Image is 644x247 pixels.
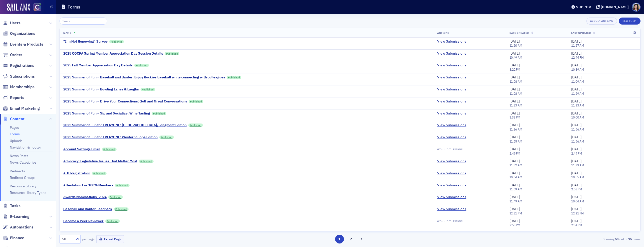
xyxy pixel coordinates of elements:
[63,111,150,116] div: 2025 Summer of Fun – Sip and Socialize: Wine Tasting
[3,31,35,36] a: Organizations
[509,223,520,227] time: 2:53 PM
[509,91,522,95] time: 11:28 AM
[571,187,582,191] time: 2:58 PM
[189,100,203,103] a: Published
[632,3,640,12] span: Profile
[10,52,22,58] span: Orders
[68,4,80,10] h1: Forms
[10,160,37,165] a: News Categories
[509,231,520,235] span: [DATE]
[509,135,520,139] span: [DATE]
[571,139,584,143] time: 11:56 AM
[165,52,179,55] a: Published
[596,5,630,9] button: [DOMAIN_NAME]
[63,147,100,152] a: Account Settings Email
[3,63,34,68] a: Registrations
[437,231,502,235] div: No Submissions
[509,183,520,187] span: [DATE]
[509,55,522,59] time: 10:49 AM
[63,219,104,223] a: Become a Peer Reviewer
[10,145,41,150] a: Navigation & Footer
[437,195,466,199] a: View Submissions
[63,171,90,176] div: AHI Registration
[7,4,30,12] a: SailAMX
[437,219,502,223] div: No Submissions
[437,63,466,68] a: View Submissions
[586,18,617,25] button: Bulk Actions
[63,195,107,199] a: Awards Nominations_2024
[437,147,502,152] div: No Submissions
[437,123,466,128] a: View Submissions
[509,31,529,35] span: Date Created
[571,31,591,35] span: Last Updated
[571,219,581,223] span: [DATE]
[10,154,28,158] a: News Posts
[437,171,466,176] a: View Submissions
[571,159,581,163] span: [DATE]
[62,236,73,242] div: 50
[571,87,581,91] span: [DATE]
[509,147,520,151] span: [DATE]
[571,43,584,47] time: 11:27 AM
[92,172,107,175] a: Published
[571,111,581,115] span: [DATE]
[152,112,166,115] a: Published
[571,55,584,59] time: 12:44 PM
[571,115,584,119] time: 10:00 AM
[509,195,520,199] span: [DATE]
[10,235,24,241] span: Finance
[63,99,187,104] a: 2025 Summer of Fun – Drive Your Connections: Golf and Great Conversations
[571,91,584,95] time: 11:29 AM
[509,67,520,71] time: 3:22 PM
[63,75,225,80] a: 2025 Summer of Fun – Baseball and Banter: Enjoy Rockies baseball while connecting with colleagues
[437,159,466,164] a: View Submissions
[509,151,520,155] time: 2:49 PM
[571,135,581,139] span: [DATE]
[571,39,581,44] span: [DATE]
[10,175,36,180] a: Redirect Groups
[509,115,520,119] time: 1:33 PM
[509,111,520,115] span: [DATE]
[593,20,613,22] div: Bulk Actions
[30,3,41,12] a: View Homepage
[437,51,466,56] a: View Submissions
[63,135,158,140] div: 2025 Summer of Fun for EVERYONE: Western Slope Edition
[102,148,117,151] a: Published
[63,183,113,188] a: Attestation For 100% Members
[437,75,466,80] a: View Submissions
[509,139,522,143] time: 11:55 AM
[571,223,582,227] time: 2:34 PM
[437,183,466,188] a: View Submissions
[571,207,581,211] span: [DATE]
[63,63,133,68] a: 2025 Fall Member Appreciation Day Details
[10,214,30,219] span: E-Learning
[601,5,629,9] div: [DOMAIN_NAME]
[571,195,581,199] span: [DATE]
[10,169,25,173] a: Redirects
[509,63,520,67] span: [DATE]
[3,224,34,230] a: Automations
[10,132,20,136] a: Forms
[227,76,241,79] a: Published
[63,87,139,92] a: 2025 Summer of Fun – Bowling Lanes & Laughs
[509,175,522,179] time: 10:54 AM
[3,42,43,47] a: Events & Products
[619,18,640,25] button: New Form
[82,237,95,241] label: per page
[3,74,35,79] a: Subscriptions
[10,224,34,230] span: Automations
[509,171,520,175] span: [DATE]
[437,99,466,104] a: View Submissions
[105,219,120,223] a: Published
[63,123,187,128] div: 2025 Summer of Fun for EVERYONE: [GEOGRAPHIC_DATA]/Longmont Edition
[141,88,155,91] a: Published
[614,237,619,241] strong: 50
[571,75,581,79] span: [DATE]
[509,219,520,223] span: [DATE]
[571,151,582,155] time: 2:49 PM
